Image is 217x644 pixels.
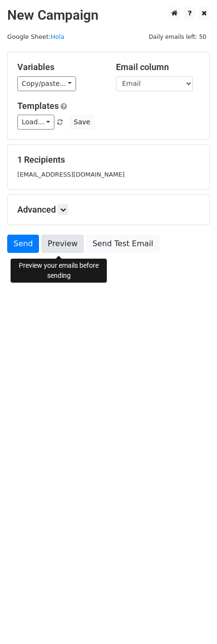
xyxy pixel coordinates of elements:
[17,171,125,178] small: [EMAIL_ADDRESS][DOMAIN_NAME]
[7,33,64,40] small: Google Sheet:
[69,115,94,130] button: Save
[17,76,76,91] a: Copy/paste...
[169,598,217,644] iframe: Chat Widget
[17,101,59,111] a: Templates
[17,155,200,165] h5: 1 Recipients
[11,259,107,283] div: Preview your emails before sending
[7,7,210,24] h2: New Campaign
[169,598,217,644] div: Widget de chat
[86,235,159,253] a: Send Test Email
[17,115,54,130] a: Load...
[17,62,102,72] h5: Variables
[116,62,200,72] h5: Email column
[145,33,210,40] a: Daily emails left: 50
[7,235,39,253] a: Send
[17,204,200,215] h5: Advanced
[145,32,210,42] span: Daily emails left: 50
[41,235,84,253] a: Preview
[51,33,64,40] a: Hola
